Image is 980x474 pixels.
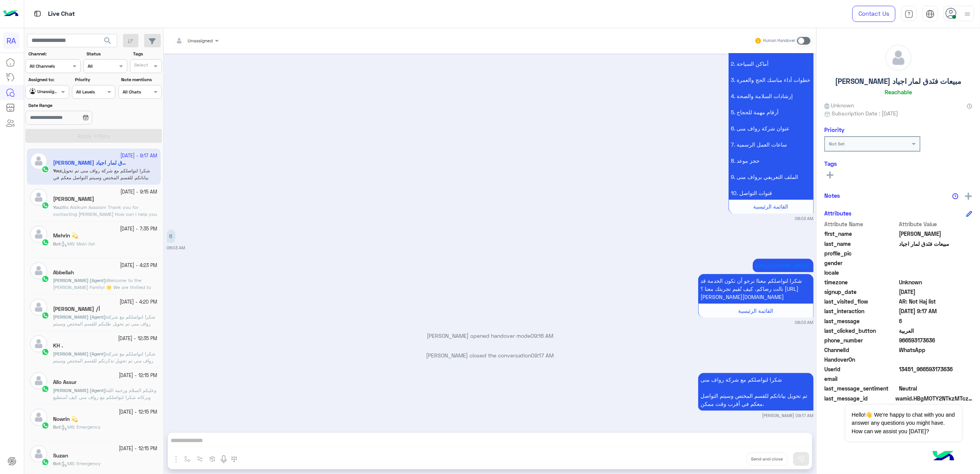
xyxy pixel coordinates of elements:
[188,38,213,43] span: Unassigned
[167,229,175,243] p: 24/9/2025, 8:03 AM
[62,241,95,247] span: MS: Main list
[53,424,62,430] b: :
[98,34,117,50] button: search
[899,327,973,335] span: العربية
[121,76,161,83] label: Note mentions
[121,189,158,196] small: [DATE] - 9:15 AM
[53,232,78,239] h5: Mehrin 💫
[53,461,60,466] span: Bot
[885,45,912,71] img: defaultAdmin.png
[53,241,60,247] span: Bot
[42,385,49,393] img: WhatsApp
[824,192,840,199] h6: Notes
[3,32,20,49] div: RA
[53,277,106,283] span: [PERSON_NAME] (Agent)
[824,259,898,267] span: gender
[899,230,973,238] span: مبارك
[30,445,47,462] img: defaultAdmin.png
[120,299,158,306] small: [DATE] - 4:20 PM
[119,445,158,452] small: [DATE] - 12:15 PM
[899,384,973,392] span: 0
[899,375,973,383] span: null
[899,346,973,354] span: 2
[25,129,162,143] button: Apply Filters
[133,50,161,57] label: Tags
[42,239,49,246] img: WhatsApp
[53,387,107,393] b: :
[42,458,49,466] img: WhatsApp
[53,269,74,276] h5: Abbellah
[53,306,100,312] h5: أ/ محمد هشام
[167,351,814,359] p: [PERSON_NAME] closed the conversation
[824,355,898,364] span: HandoverOn
[62,424,101,430] span: MS: Emergency
[763,38,795,44] small: Human Handover
[53,351,107,357] b: :
[755,262,811,269] a: [URL][DOMAIN_NAME]
[899,240,973,248] span: مبيعات فنَدق لمار اجياد
[824,210,852,217] h6: Attributes
[133,62,148,70] div: Select
[119,372,158,379] small: [DATE] - 12:15 PM
[824,101,854,109] span: Unknown
[53,416,78,422] h5: Nowrin 💫
[531,332,553,339] span: 09:16 AM
[53,387,156,407] span: وعليكم السلام ورحمة الله وبركاته شكرا لتواصلكم مع رواف منى كيف أستطيع مساعدتكم؟
[698,373,814,411] p: 24/9/2025, 9:17 AM
[30,409,47,426] img: defaultAdmin.png
[930,443,957,470] img: hulul-logo.png
[824,346,898,354] span: ChannelId
[753,259,814,272] p: 24/9/2025, 8:03 AM
[53,277,107,283] b: :
[53,204,62,210] b: :
[42,312,49,319] img: WhatsApp
[846,405,962,441] span: Hello!👋 We're happy to chat with you and answer any questions you might have. How can we assist y...
[53,314,107,320] b: :
[75,76,115,83] label: Priority
[118,335,158,342] small: [DATE] - 12:35 PM
[53,241,62,247] b: :
[103,36,112,45] span: search
[120,225,158,233] small: [DATE] - 7:35 PM
[965,193,972,200] img: add
[48,9,75,19] p: Live Chat
[119,409,158,416] small: [DATE] - 12:15 PM
[899,220,973,228] span: Attribute Value
[832,109,898,117] span: Subscription Date : [DATE]
[824,384,898,392] span: last_message_sentiment
[698,274,814,304] p: 24/9/2025, 8:03 AM
[899,317,973,325] span: 6
[824,317,898,325] span: last_message
[762,412,814,419] small: [PERSON_NAME] 09:17 AM
[829,141,845,147] b: Not Set
[738,307,773,314] span: القائمة الرئيسية
[899,278,973,286] span: Unknown
[53,342,63,349] h5: KH .
[701,277,802,300] span: شكرا لتواصلكم معنا! نرجو أن تكون الخدمة قد نالت رضاكم، كيف تُقيم تجربتك معنا ؟ [URL][PERSON_NAME]...
[30,189,47,206] img: defaultAdmin.png
[899,365,973,373] span: 13451_966593173636
[30,262,47,279] img: defaultAdmin.png
[905,10,913,18] img: tab
[824,160,972,167] h6: Tags
[30,225,47,243] img: defaultAdmin.png
[747,452,787,466] button: Send and close
[87,50,126,57] label: Status
[926,10,935,18] img: tab
[120,262,158,269] small: [DATE] - 4:23 PM
[899,355,973,364] span: null
[53,204,61,210] span: You
[824,297,898,305] span: last_visited_flow
[53,351,106,357] span: [PERSON_NAME] (Agent)
[824,240,898,248] span: last_name
[899,307,973,315] span: 2025-09-24T06:17:30.268Z
[899,259,973,267] span: null
[42,348,49,356] img: WhatsApp
[62,461,101,466] span: MS: Emergency
[53,461,62,466] b: :
[531,352,554,359] span: 09:17 AM
[824,375,898,383] span: email
[28,50,80,57] label: Channel:
[53,314,106,320] span: [PERSON_NAME] (Agent)
[899,269,973,277] span: null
